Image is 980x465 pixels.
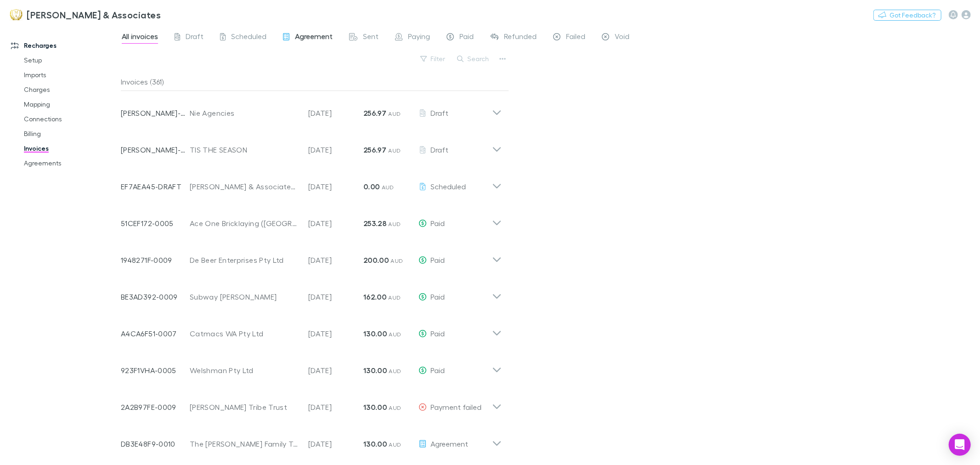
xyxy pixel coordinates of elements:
span: Draft [186,32,204,44]
a: Charges [15,82,127,97]
p: 2A2B97FE-0009 [121,402,190,413]
span: AUD [389,404,402,411]
span: AUD [389,331,402,338]
div: BE3AD392-0009Subway [PERSON_NAME][DATE]162.00 AUDPaid [113,275,509,312]
div: Open Intercom Messenger [949,434,971,456]
span: Failed [566,32,585,44]
a: Agreements [15,156,127,170]
strong: 130.00 [363,439,387,448]
span: All invoices [122,32,158,44]
span: Agreement [295,32,333,44]
p: EF7AEA45-DRAFT [121,181,190,192]
p: [PERSON_NAME]-0325 [121,144,190,155]
span: Sent [363,32,379,44]
a: Setup [15,53,127,68]
strong: 253.28 [363,219,386,228]
strong: 162.00 [363,292,386,301]
p: [DATE] [308,328,363,339]
div: 51CEF172-0005Ace One Bricklaying ([GEOGRAPHIC_DATA]) Pty Ltd[DATE]253.28 AUDPaid [113,201,509,238]
div: TIS THE SEASON [190,144,299,155]
p: [PERSON_NAME]-0324 [121,108,190,119]
span: Paid [459,32,474,44]
a: Mapping [15,97,127,112]
span: Paid [431,255,445,264]
div: Welshman Pty Ltd [190,365,299,376]
img: Moroney & Associates 's Logo [9,9,23,20]
span: AUD [389,110,401,117]
div: Subway [PERSON_NAME] [190,291,299,302]
span: Paid [431,292,445,301]
p: 51CEF172-0005 [121,218,190,229]
div: 2A2B97FE-0009[PERSON_NAME] Tribe Trust[DATE]130.00 AUDPayment failed [113,385,509,422]
span: AUD [391,257,403,264]
span: AUD [389,368,402,374]
p: 923F1VHA-0005 [121,365,190,376]
div: Catmacs WA Pty Ltd [190,328,299,339]
div: EF7AEA45-DRAFT[PERSON_NAME] & Associates Pty Ltd[DATE]0.00 AUDScheduled [113,164,509,201]
p: [DATE] [308,402,363,413]
span: Paying [408,32,430,44]
p: DB3E48F9-0010 [121,438,190,449]
span: Refunded [504,32,537,44]
button: Filter [416,53,451,64]
p: [DATE] [308,255,363,266]
span: Payment failed [431,403,482,411]
span: AUD [389,294,401,301]
div: The [PERSON_NAME] Family Trust [190,438,299,449]
span: AUD [389,147,401,154]
strong: 130.00 [363,329,387,338]
span: Void [615,32,629,44]
div: Ace One Bricklaying ([GEOGRAPHIC_DATA]) Pty Ltd [190,218,299,229]
strong: 200.00 [363,255,389,265]
div: Nie Agencies [190,108,299,119]
p: [DATE] [308,291,363,302]
button: Search [453,53,494,64]
span: Scheduled [431,182,466,191]
strong: 256.97 [363,145,386,154]
strong: 256.97 [363,108,386,118]
h3: [PERSON_NAME] & Associates [27,9,161,20]
span: AUD [382,184,394,191]
span: AUD [389,221,401,227]
strong: 0.00 [363,182,380,191]
a: Invoices [15,141,127,156]
p: [DATE] [308,108,363,119]
p: A4CA6F51-0007 [121,328,190,339]
p: 1948271F-0009 [121,255,190,266]
p: BE3AD392-0009 [121,291,190,302]
span: Paid [431,366,445,374]
div: [PERSON_NAME] Tribe Trust [190,402,299,413]
a: Connections [15,112,127,126]
span: Draft [431,145,448,154]
div: De Beer Enterprises Pty Ltd [190,255,299,266]
p: [DATE] [308,365,363,376]
p: [DATE] [308,144,363,155]
div: [PERSON_NAME]-0324Nie Agencies[DATE]256.97 AUDDraft [113,91,509,128]
span: Scheduled [231,32,266,44]
a: Billing [15,126,127,141]
div: 1948271F-0009De Beer Enterprises Pty Ltd[DATE]200.00 AUDPaid [113,238,509,275]
a: [PERSON_NAME] & Associates [4,4,166,26]
p: [DATE] [308,218,363,229]
span: AUD [389,441,402,448]
div: [PERSON_NAME]-0325TIS THE SEASON[DATE]256.97 AUDDraft [113,128,509,164]
div: DB3E48F9-0010The [PERSON_NAME] Family Trust[DATE]130.00 AUDAgreement [113,422,509,459]
div: 923F1VHA-0005Welshman Pty Ltd[DATE]130.00 AUDPaid [113,348,509,385]
strong: 130.00 [363,366,387,375]
a: Imports [15,68,127,82]
p: [DATE] [308,181,363,192]
div: A4CA6F51-0007Catmacs WA Pty Ltd[DATE]130.00 AUDPaid [113,312,509,348]
span: Agreement [431,439,468,448]
strong: 130.00 [363,403,387,412]
p: [DATE] [308,438,363,449]
span: Paid [431,329,445,338]
span: Draft [431,108,448,117]
span: Paid [431,219,445,227]
button: Got Feedback? [873,10,941,21]
a: Recharges [2,38,127,53]
div: [PERSON_NAME] & Associates Pty Ltd [190,181,299,192]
